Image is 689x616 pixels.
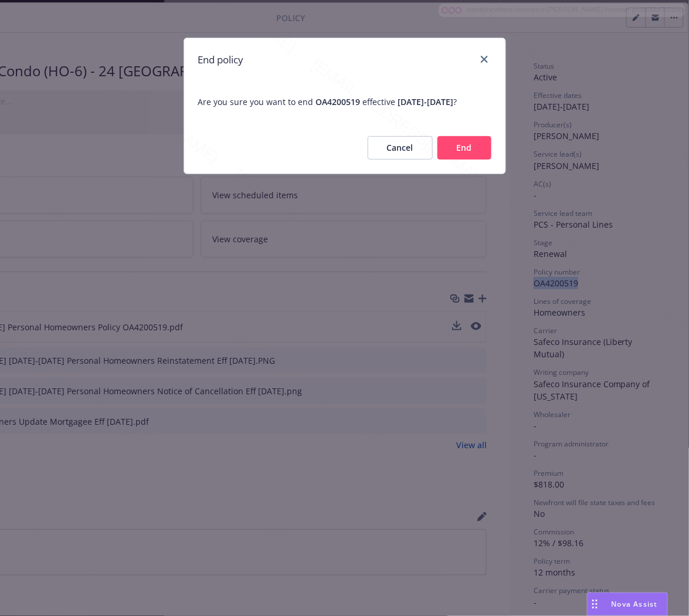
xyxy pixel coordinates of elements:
[368,136,433,160] button: Cancel
[198,52,244,67] h1: End policy
[398,96,454,107] span: [DATE] - [DATE]
[587,593,668,616] button: Nova Assist
[184,82,505,122] span: Are you sure you want to end effective ?
[477,52,491,66] a: close
[316,96,361,107] span: OA4200519
[588,593,602,615] div: Drag to move
[437,136,491,160] button: End
[612,599,658,609] span: Nova Assist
